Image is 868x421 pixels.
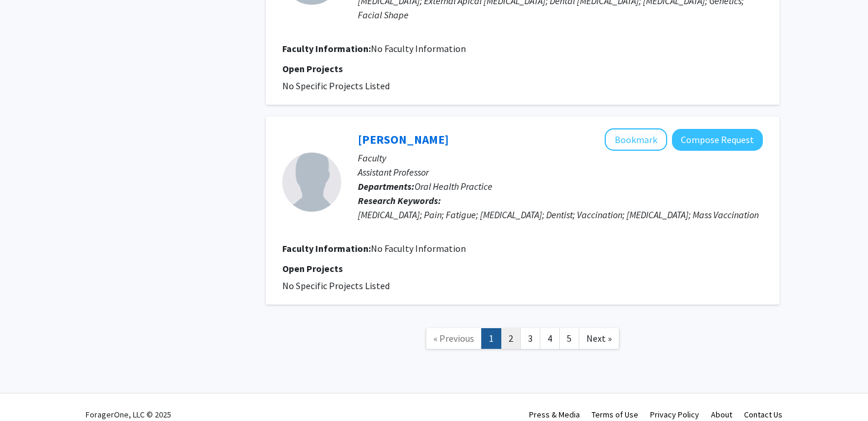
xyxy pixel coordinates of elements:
a: Privacy Policy [650,409,699,420]
span: Next » [586,332,612,344]
div: [MEDICAL_DATA]; Pain; Fatigue; [MEDICAL_DATA]; Dentist; Vaccination; [MEDICAL_DATA]; Mass Vaccina... [358,208,763,222]
b: Departments: [358,180,415,192]
button: Compose Request to Marcia Rojas Ramirez [672,129,763,151]
nav: Page navigation [266,316,779,364]
span: Oral Health Practice [415,180,492,192]
a: Contact Us [744,409,782,420]
a: 5 [559,328,579,349]
a: Terms of Use [592,409,638,420]
a: Press & Media [529,409,580,420]
iframe: Chat [9,368,50,412]
p: Open Projects [282,261,763,276]
span: No Faculty Information [371,242,466,254]
a: [PERSON_NAME] [358,132,449,147]
span: No Specific Projects Listed [282,280,390,292]
p: Faculty [358,151,763,165]
span: No Faculty Information [371,43,466,54]
p: Assistant Professor [358,165,763,179]
a: 3 [520,328,540,349]
a: About [711,409,732,420]
a: 2 [501,328,521,349]
a: 4 [540,328,560,349]
b: Faculty Information: [282,242,371,254]
b: Research Keywords: [358,195,441,206]
p: Open Projects [282,61,763,76]
a: Previous Page [426,328,482,349]
span: No Specific Projects Listed [282,80,390,92]
a: 1 [481,328,501,349]
span: « Previous [433,332,474,344]
a: Next [579,328,619,349]
b: Faculty Information: [282,43,371,54]
button: Add Marcia Rojas Ramirez to Bookmarks [605,128,667,151]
